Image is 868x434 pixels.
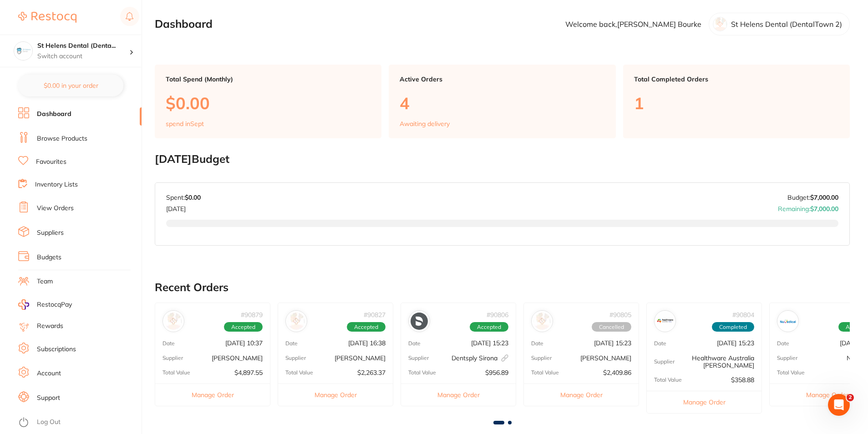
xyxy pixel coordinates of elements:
[18,299,29,310] img: RestocqPay
[166,120,204,127] p: spend in Sept
[580,354,631,362] p: [PERSON_NAME]
[212,354,263,362] p: [PERSON_NAME]
[470,322,508,332] span: Accepted
[162,369,190,376] p: Total Value
[389,65,615,138] a: Active Orders4Awaiting delivery
[162,340,175,347] p: Date
[18,415,139,430] button: Log Out
[400,76,604,83] p: Active Orders
[592,322,631,332] span: Cancelled
[452,354,508,362] p: Dentsply Sirona
[37,394,60,403] a: Support
[37,52,129,61] p: Switch account
[225,339,263,347] p: [DATE] 10:37
[603,369,631,376] p: $2,409.86
[288,313,305,330] img: Henry Schein Halas
[155,281,850,294] h2: Recent Orders
[408,355,429,361] p: Supplier
[654,340,666,347] p: Date
[828,394,850,416] iframe: Intercom live chat
[471,339,508,347] p: [DATE] 15:23
[18,7,76,28] a: Restocq Logo
[155,384,270,406] button: Manage Order
[531,340,543,347] p: Date
[347,322,386,332] span: Accepted
[335,354,386,362] p: [PERSON_NAME]
[18,12,76,23] img: Restocq Logo
[634,76,839,83] p: Total Completed Orders
[777,355,797,361] p: Supplier
[524,384,639,406] button: Manage Order
[732,311,754,318] p: # 90804
[36,157,66,167] a: Favourites
[285,369,313,376] p: Total Value
[35,180,78,189] a: Inventory Lists
[37,253,61,262] a: Budgets
[400,120,450,127] p: Awaiting delivery
[400,94,604,112] p: 4
[609,311,631,318] p: # 90805
[623,65,850,138] a: Total Completed Orders1
[37,369,61,378] a: Account
[810,205,838,213] strong: $7,000.00
[185,193,201,202] strong: $0.00
[162,355,183,361] p: Supplier
[531,355,552,361] p: Supplier
[37,110,71,119] a: Dashboard
[485,369,508,376] p: $956.89
[37,228,64,237] a: Suppliers
[810,193,838,202] strong: $7,000.00
[14,42,32,60] img: St Helens Dental (DentalTown 2)
[847,394,854,401] span: 2
[37,300,72,309] span: RestocqPay
[37,322,63,331] a: Rewards
[787,194,838,201] p: Budget:
[348,339,386,347] p: [DATE] 16:38
[777,340,789,347] p: Date
[675,354,754,369] p: Healthware Australia [PERSON_NAME]
[594,339,631,347] p: [DATE] 15:23
[779,313,797,330] img: Numedical
[656,313,674,330] img: Healthware Australia Ridley
[731,20,842,28] p: St Helens Dental (DentalTown 2)
[357,369,386,376] p: $2,263.37
[37,204,74,213] a: View Orders
[37,418,61,427] a: Log Out
[717,339,754,347] p: [DATE] 15:23
[634,94,839,112] p: 1
[647,391,761,413] button: Manage Order
[155,65,381,138] a: Total Spend (Monthly)$0.00spend inSept
[37,277,53,286] a: Team
[155,18,213,30] h2: Dashboard
[533,313,551,330] img: Adam Dental
[731,376,754,384] p: $358.88
[654,377,682,383] p: Total Value
[408,340,421,347] p: Date
[37,41,129,50] h4: St Helens Dental (DentalTown 2)
[37,134,87,143] a: Browse Products
[408,369,436,376] p: Total Value
[285,340,298,347] p: Date
[234,369,263,376] p: $4,897.55
[411,313,428,330] img: Dentsply Sirona
[778,202,838,212] p: Remaining:
[166,76,371,83] p: Total Spend (Monthly)
[155,153,850,166] h2: [DATE] Budget
[224,322,263,332] span: Accepted
[166,94,371,112] p: $0.00
[777,369,805,376] p: Total Value
[565,20,701,28] p: Welcome back, [PERSON_NAME] Bourke
[165,313,182,330] img: Adam Dental
[241,311,263,318] p: # 90879
[166,194,201,201] p: Spent:
[654,358,675,365] p: Supplier
[487,311,508,318] p: # 90806
[37,345,76,354] a: Subscriptions
[278,384,393,406] button: Manage Order
[712,322,754,332] span: Completed
[18,299,72,310] a: RestocqPay
[18,75,123,96] button: $0.00 in your order
[531,369,559,376] p: Total Value
[285,355,306,361] p: Supplier
[166,202,201,212] p: [DATE]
